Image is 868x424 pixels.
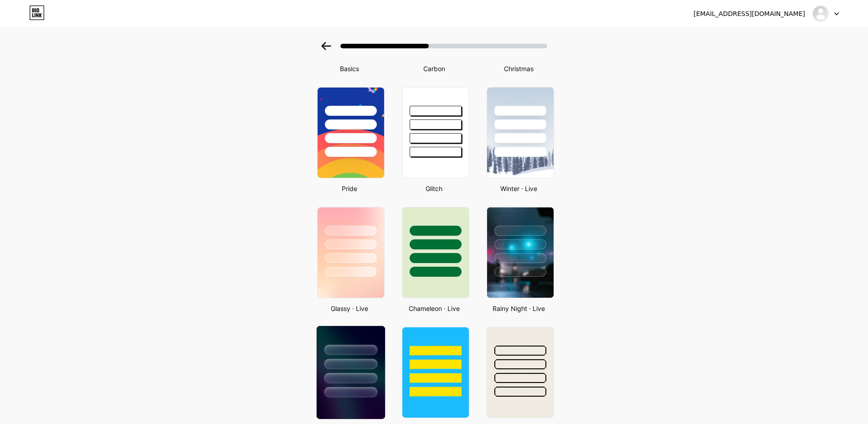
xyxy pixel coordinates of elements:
[399,304,469,313] div: Chameleon · Live
[812,5,829,22] img: RSM Group
[314,304,385,313] div: Glassy · Live
[484,304,554,313] div: Rainy Night · Live
[484,184,554,193] div: Winter · Live
[399,64,469,73] div: Carbon
[314,184,385,193] div: Pride
[484,64,554,73] div: Christmas
[314,64,385,73] div: Basics
[316,326,385,419] img: neon.jpg
[693,9,805,19] div: [EMAIL_ADDRESS][DOMAIN_NAME]
[399,184,469,193] div: Glitch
